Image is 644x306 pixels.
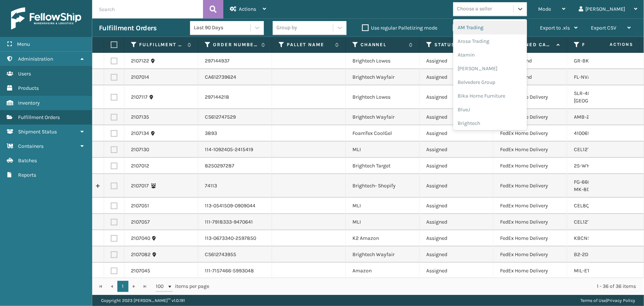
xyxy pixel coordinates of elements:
td: Brightech Wayfair [346,69,420,85]
td: FedEx Ground [493,53,567,69]
td: 113-0541509-0909044 [198,198,272,214]
td: 114-1092405-2415419 [198,142,272,158]
div: AM Trading [453,21,527,34]
div: Brightech [453,116,527,130]
div: | [581,295,635,306]
div: Belvedere Group [453,75,527,89]
a: CEL8QN [574,203,593,209]
td: FedEx Home Delivery [493,125,567,142]
a: AMB-2W-WHT [574,114,607,120]
div: Last 90 Days [194,24,251,32]
td: 113-0673340-2597850 [198,230,272,246]
a: GR-BK53-40Y3 [574,58,609,64]
td: Brightech- Shopify [346,174,420,198]
a: MIL-ETP-16-A [574,268,604,274]
span: 100 [156,283,167,290]
td: Brightech Wayfair [346,109,420,125]
a: 2107122 [131,57,149,65]
td: Brightech Lowes [346,85,420,109]
td: FedEx Home Delivery [493,214,567,230]
a: SLR-48HG-SW-[GEOGRAPHIC_DATA] [574,90,622,104]
td: Assigned [420,174,493,198]
a: 410069-1130 [574,130,602,136]
span: Fulfillment Orders [18,114,60,120]
h3: Fulfillment Orders [99,24,156,33]
a: 2107051 [131,202,149,210]
a: 2107130 [131,146,149,153]
label: Orders to be shipped [DATE] [453,25,524,31]
td: K2 Amazon [346,230,420,246]
td: FedEx Home Delivery [493,246,567,263]
div: Group by [276,24,297,32]
label: Fulfillment Order Id [139,41,184,48]
td: Assigned [420,109,493,125]
td: Brightech Target [346,158,420,174]
td: Assigned [420,142,493,158]
span: Mode [538,6,551,12]
div: [PERSON_NAME] [453,62,527,75]
a: FL-NVA-BRS [574,74,602,80]
span: items per page [156,281,210,292]
div: Bika Home Furniture [453,89,527,103]
label: Assigned Carrier Service [508,41,553,48]
a: FG-660L-EAE3: 1 [574,179,611,185]
a: 2107012 [131,162,149,170]
td: FedEx Home Delivery [493,142,567,158]
label: Pallet Name [287,41,331,48]
span: Inventory [18,100,40,106]
span: Actions [239,6,256,12]
td: 8250297287 [198,158,272,174]
td: Assigned [420,125,493,142]
td: FoamTex CoolGel [346,125,420,142]
td: FedEx Home Delivery [493,158,567,174]
td: 74113 [198,174,272,198]
td: Assigned [420,53,493,69]
td: Assigned [420,214,493,230]
td: Assigned [420,246,493,263]
td: 297144218 [198,85,272,109]
a: 2107117 [131,93,148,101]
td: CA612739624 [198,69,272,85]
label: Use regular Palletizing mode [362,25,437,31]
div: 1 - 36 of 36 items [220,283,636,290]
p: Copyright 2023 [PERSON_NAME]™ v 1.0.191 [101,295,185,306]
td: Assigned [420,263,493,279]
a: 1 [117,281,128,292]
label: Channel [361,41,405,48]
td: 297144937 [198,53,272,69]
td: Brightech Lowes [346,53,420,69]
span: Users [18,71,31,77]
td: FedEx Home Delivery [493,85,567,109]
a: 2107017 [131,182,149,190]
td: FedEx Home Delivery [493,174,567,198]
label: Order Number [213,41,258,48]
td: CS612743955 [198,246,272,263]
td: 111-7918333-9470641 [198,214,272,230]
td: Brightech Wayfair [346,246,420,263]
a: Terms of Use [581,298,606,303]
a: 2107135 [131,113,149,121]
a: 25-WYYD-XPT9 [574,163,609,169]
td: Assigned [420,158,493,174]
label: Product SKU [582,41,627,48]
a: 2107134 [131,130,149,137]
div: Atamin [453,48,527,62]
div: BlueJ [453,103,527,116]
td: FedEx Ground [493,69,567,85]
td: Assigned [420,230,493,246]
span: Administration [18,56,53,62]
td: Amazon [346,263,420,279]
td: Assigned [420,69,493,85]
a: B2-2D3A-9D3B [574,251,609,258]
td: MLI [346,214,420,230]
a: 2107040 [131,235,150,242]
td: FedEx Home Delivery [493,109,567,125]
span: Export CSV [591,25,616,31]
td: FedEx Home Delivery [493,263,567,279]
td: 111-7157466-5993048 [198,263,272,279]
td: CS612747529 [198,109,272,125]
div: Arosa Trading [453,34,527,48]
td: Assigned [420,85,493,109]
a: 2107014 [131,74,149,81]
td: FedEx Home Delivery [493,230,567,246]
